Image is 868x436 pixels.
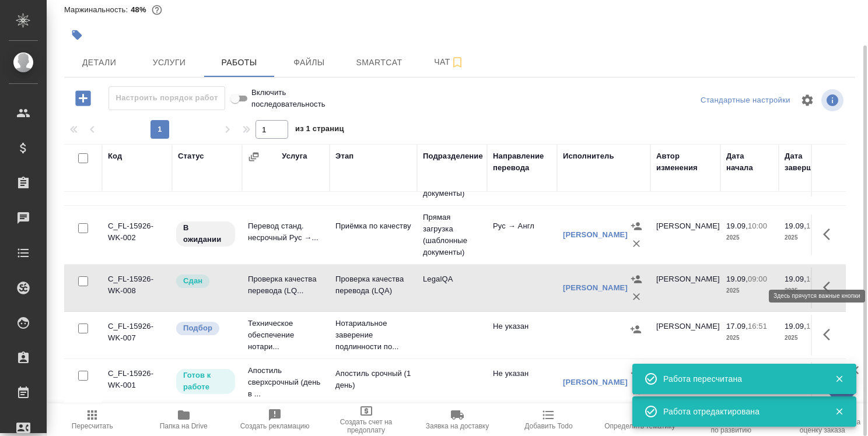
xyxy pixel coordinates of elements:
[785,232,831,244] p: 2025
[183,222,228,245] p: В ожидании
[335,368,411,391] p: Апостиль срочный (1 день)
[785,275,806,283] p: 19.09,
[650,315,720,356] td: [PERSON_NAME]
[242,215,330,255] td: Перевод станд. несрочный Рус →...
[421,55,477,69] span: Чат
[628,365,645,382] button: Назначить
[175,368,236,395] div: Исполнитель может приступить к работе
[417,206,487,264] td: Прямая загрузка (шаблонные документы)
[160,422,208,430] span: Папка на Drive
[698,92,793,110] div: split button
[650,268,720,308] td: [PERSON_NAME]
[108,150,122,162] div: Код
[816,220,844,248] button: Здесь прячутся важные кнопки
[67,86,99,110] button: Добавить работу
[487,362,557,403] td: Не указан
[423,150,483,162] div: Подразделение
[183,275,202,287] p: Сдан
[295,122,344,139] span: из 1 страниц
[351,55,407,70] span: Smartcat
[335,273,411,297] p: Проверка качества перевода (LQA)
[785,332,831,344] p: 2025
[524,422,572,430] span: Добавить Todo
[563,230,628,239] a: [PERSON_NAME]
[628,270,645,288] button: Назначить
[806,275,825,283] p: 10:00
[487,215,557,255] td: Рус → Англ
[726,150,773,174] div: Дата начала
[785,150,831,174] div: Дата завершения
[487,315,557,356] td: Не указан
[64,5,131,14] p: Маржинальность:
[242,312,330,358] td: Техническое обеспечение нотари...
[604,422,675,430] span: Определить тематику
[248,151,260,163] button: Сгруппировать
[138,403,229,436] button: Папка на Drive
[663,373,817,385] div: Работа пересчитана
[320,403,411,436] button: Создать счет на предоплату
[628,288,645,305] button: Удалить
[827,374,851,384] button: Закрыть
[594,403,685,436] button: Определить тематику
[726,275,748,283] p: 19.09,
[650,215,720,255] td: [PERSON_NAME]
[628,382,645,400] button: Удалить
[335,150,353,162] div: Этап
[282,150,307,162] div: Услуга
[726,232,773,244] p: 2025
[785,322,806,330] p: 19.09,
[656,150,715,174] div: Автор изменения
[242,359,330,406] td: Апостиль сверхсрочный (день в ...
[806,322,825,330] p: 11:00
[748,275,767,283] p: 09:00
[149,2,164,17] button: 29862.10 RUB;
[102,215,172,255] td: C_FL-15926-WK-002
[251,87,325,110] span: Включить последовательность
[327,418,404,434] span: Создать счет на предоплату
[242,268,330,308] td: Проверка качества перевода (LQ...
[748,322,767,330] p: 16:51
[131,5,149,14] p: 48%
[426,422,489,430] span: Заявка на доставку
[806,221,825,230] p: 11:00
[627,321,645,338] button: Назначить
[748,221,767,230] p: 10:00
[71,55,127,70] span: Детали
[563,283,628,292] a: [PERSON_NAME]
[102,362,172,403] td: C_FL-15926-WK-001
[726,322,748,330] p: 17.09,
[211,55,267,70] span: Работы
[417,268,487,308] td: LegalQA
[785,221,806,230] p: 19.09,
[793,86,821,114] span: Настроить таблицу
[785,285,831,297] p: 2025
[175,321,236,336] div: Можно подбирать исполнителей
[726,221,748,230] p: 19.09,
[72,422,113,430] span: Пересчитать
[563,378,628,386] a: [PERSON_NAME]
[240,422,310,430] span: Создать рекламацию
[450,55,464,69] svg: Подписаться
[183,322,212,334] p: Подбор
[335,318,411,353] p: Нотариальное заверение подлинности по...
[628,235,645,252] button: Удалить
[229,403,320,436] button: Создать рекламацию
[175,220,236,248] div: Исполнитель назначен, приступать к работе пока рано
[503,403,594,436] button: Добавить Todo
[178,150,204,162] div: Статус
[628,217,645,235] button: Назначить
[412,403,503,436] button: Заявка на доставку
[663,406,817,417] div: Работа отредактирована
[563,150,614,162] div: Исполнитель
[175,273,236,289] div: Менеджер проверил работу исполнителя, передает ее на следующий этап
[102,315,172,356] td: C_FL-15926-WK-007
[726,285,773,297] p: 2025
[102,268,172,308] td: C_FL-15926-WK-008
[64,22,90,48] button: Добавить тэг
[141,55,197,70] span: Услуги
[493,150,551,174] div: Направление перевода
[650,362,720,403] td: [PERSON_NAME]
[281,55,337,70] span: Файлы
[47,403,138,436] button: Пересчитать
[827,406,851,417] button: Закрыть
